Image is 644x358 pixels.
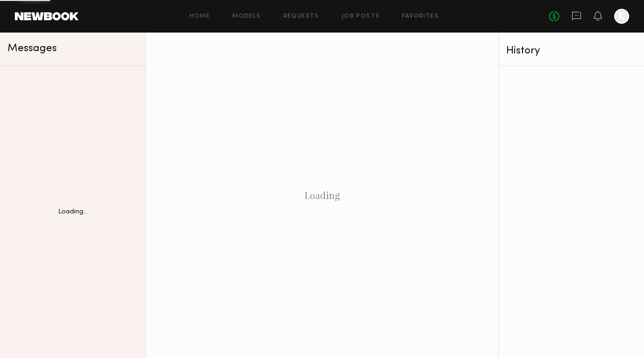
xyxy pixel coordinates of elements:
a: K [614,9,629,24]
a: Models [232,13,261,20]
a: Requests [283,13,319,20]
div: History [506,46,637,56]
a: Job Posts [342,13,380,20]
a: Home [189,13,210,20]
a: Favorites [402,13,439,20]
span: Messages [7,43,57,54]
div: Loading... [58,209,87,215]
div: Loading [146,33,498,358]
